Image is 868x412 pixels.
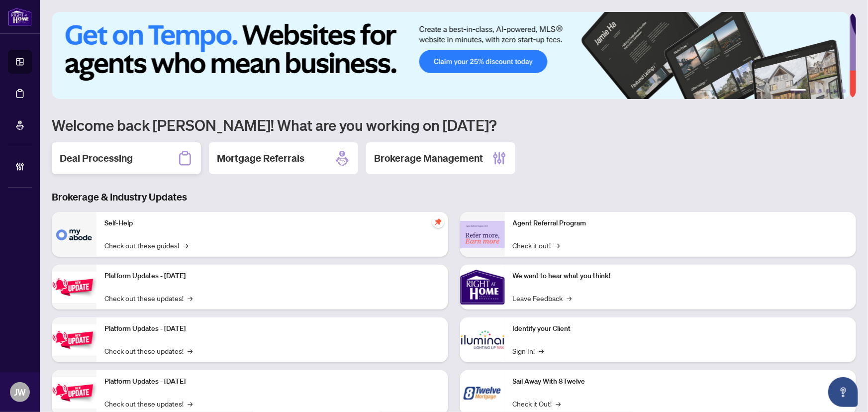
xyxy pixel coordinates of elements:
[513,345,544,356] a: Sign In!→
[460,317,505,362] img: Identify your Client
[104,345,193,356] a: Check out these updates!→
[513,323,849,334] p: Identify your Client
[432,216,444,228] span: pushpin
[188,345,193,356] span: →
[513,398,561,409] a: Check it Out!→
[834,89,838,93] button: 5
[104,323,440,334] p: Platform Updates - [DATE]
[188,398,193,409] span: →
[52,190,856,204] h3: Brokerage & Industry Updates
[60,151,133,165] h2: Deal Processing
[52,272,96,303] img: Platform Updates - July 21, 2025
[14,385,26,399] span: JW
[513,293,572,304] a: Leave Feedback→
[513,218,849,229] p: Agent Referral Program
[52,212,96,257] img: Self-Help
[52,115,856,134] h1: Welcome back [PERSON_NAME]! What are you working on [DATE]?
[104,398,193,409] a: Check out these updates!→
[790,89,806,93] button: 1
[539,345,544,356] span: →
[513,376,849,387] p: Sail Away With 8Twelve
[826,89,830,93] button: 4
[460,265,505,309] img: We want to hear what you think!
[104,218,440,229] p: Self-Help
[188,293,193,304] span: →
[842,89,846,93] button: 6
[567,293,572,304] span: →
[104,376,440,387] p: Platform Updates - [DATE]
[374,151,483,165] h2: Brokerage Management
[104,271,440,282] p: Platform Updates - [DATE]
[104,240,188,251] a: Check out these guides!→
[8,7,32,26] img: logo
[52,377,96,409] img: Platform Updates - June 23, 2025
[183,240,188,251] span: →
[810,89,814,93] button: 2
[513,271,849,282] p: We want to hear what you think!
[555,240,560,251] span: →
[513,240,560,251] a: Check it out!→
[828,377,858,407] button: Open asap
[460,221,505,248] img: Agent Referral Program
[818,89,822,93] button: 3
[52,12,850,99] img: Slide 0
[104,293,193,304] a: Check out these updates!→
[217,151,304,165] h2: Mortgage Referrals
[52,324,96,356] img: Platform Updates - July 8, 2025
[556,398,561,409] span: →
